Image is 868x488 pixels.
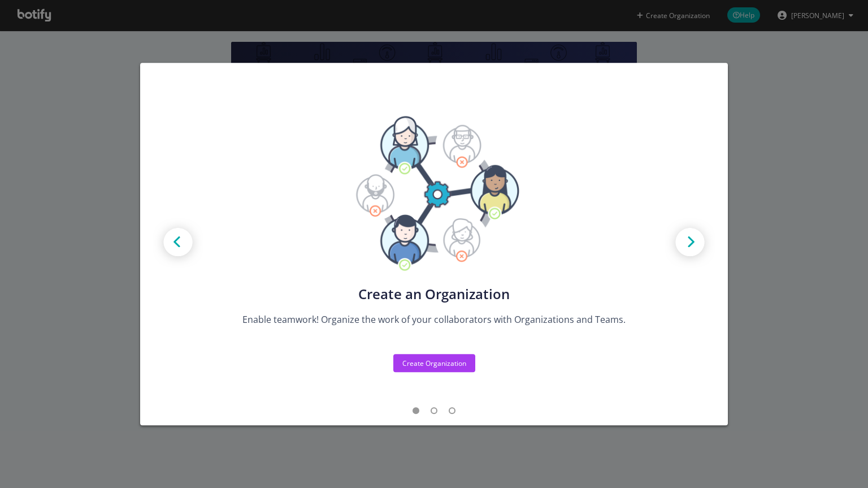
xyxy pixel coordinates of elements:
[393,354,475,372] button: Create Organization
[140,63,728,426] div: modal
[402,359,466,368] div: Create Organization
[233,313,635,326] div: Enable teamwork! Organize the work of your collaborators with Organizations and Teams.
[153,218,203,269] img: Prev arrow
[349,116,519,272] img: Tutorial
[665,218,715,269] img: Next arrow
[233,286,635,302] div: Create an Organization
